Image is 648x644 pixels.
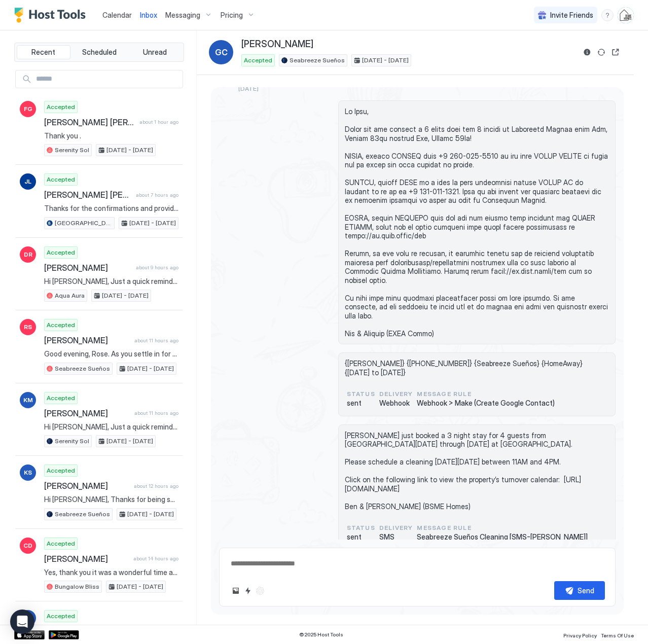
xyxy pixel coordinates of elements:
button: Send [554,581,605,600]
span: sent [347,399,375,408]
div: App Store [14,630,45,639]
span: Accepted [47,320,75,330]
span: Accepted [47,393,75,403]
span: DR [24,250,32,259]
span: Serenity Sol [55,437,89,446]
span: [DATE] [238,85,259,92]
input: Input Field [32,70,183,88]
span: Delivery [379,389,413,399]
span: Seabreeze Sueños Cleaning [SMS-[PERSON_NAME]] [417,532,588,542]
button: Unread [128,45,182,59]
span: Seabreeze Sueños [55,364,110,373]
button: Sync reservation [595,46,607,58]
span: Lo Ipsu, Dolor sit ame consect a 6 elits doei tem 8 incidi ut Laboreetd Magnaa enim Adm, Veniam 8... [345,107,609,338]
span: [PERSON_NAME] [44,408,130,418]
span: RS [24,323,32,332]
div: Open Intercom Messenger [10,610,34,634]
span: [PERSON_NAME] [44,263,132,273]
span: Good evening, Rose. As you settle in for the night, we wanted to thank you again for selecting Se... [44,349,178,359]
span: Webhook > Make (Create Google Contact) [417,399,555,408]
span: Privacy Policy [563,632,597,638]
span: status [347,389,375,399]
span: Calendar [102,11,132,19]
span: Terms Of Use [601,632,634,638]
span: Accepted [47,612,75,621]
span: Messaging [165,11,200,20]
span: KM [23,396,33,405]
div: tab-group [14,43,184,62]
span: [PERSON_NAME] [44,554,129,564]
span: [DATE] - [DATE] [102,291,149,300]
span: sent [347,532,375,542]
span: [DATE] - [DATE] [362,56,409,65]
span: {[PERSON_NAME]} {[PHONE_NUMBER]} {Seabreeze Sueños} {HomeAway} {[DATE] to [DATE]} [345,359,609,377]
span: about 12 hours ago [134,483,178,489]
span: Invite Friends [550,11,593,20]
span: about 11 hours ago [134,337,178,344]
span: Accepted [47,175,75,184]
button: Scheduled [73,45,126,59]
span: Thank you . [44,131,178,140]
a: Terms Of Use [601,629,634,640]
div: User profile [618,7,634,23]
span: Accepted [47,466,75,475]
span: Inbox [140,11,157,19]
span: [PERSON_NAME] [PERSON_NAME] [44,190,132,200]
a: Google Play Store [49,630,79,639]
span: [PERSON_NAME] [44,481,130,491]
span: Hi [PERSON_NAME], Thanks for being such a great guest and taking good care of our home. We gladly... [44,495,178,504]
button: Quick reply [242,585,254,597]
span: Yes, thank you it was a wonderful time and I will make sure to leave you a five star review. I ve... [44,568,178,577]
span: [PERSON_NAME] just booked a 3 night stay for 4 guests from [GEOGRAPHIC_DATA][DATE] through [DATE]... [345,431,609,511]
span: Aqua Aura [55,291,85,300]
span: Message Rule [417,389,555,399]
span: Serenity Sol [55,146,89,155]
span: Accepted [47,539,75,548]
a: Privacy Policy [563,629,597,640]
span: CD [23,541,32,550]
button: Open reservation [609,46,622,58]
span: Seabreeze Sueños [55,510,110,519]
span: [DATE] - [DATE] [129,219,176,228]
span: [DATE] - [DATE] [117,582,163,591]
span: Unread [143,48,167,57]
span: KS [24,468,32,477]
div: Send [578,585,594,596]
a: Calendar [102,10,132,20]
span: about 14 hours ago [133,555,178,562]
span: Scheduled [82,48,117,57]
span: Seabreeze Sueños [290,56,345,65]
div: menu [601,9,614,21]
span: [GEOGRAPHIC_DATA] [55,219,112,228]
span: Delivery [379,523,413,532]
span: Hi [PERSON_NAME], Just a quick reminder that check-out from [GEOGRAPHIC_DATA] is [DATE] before 11... [44,277,178,286]
span: about 7 hours ago [136,192,178,198]
span: Webhook [379,399,413,408]
span: Message Rule [417,523,588,532]
span: Hi [PERSON_NAME], Just a quick reminder that check-out from Serenity Sol is [DATE] before 1PM. As... [44,422,178,432]
span: JL [24,177,31,186]
span: Recent [31,48,55,57]
span: Pricing [221,11,243,20]
span: Accepted [244,56,272,65]
span: [PERSON_NAME] [44,335,130,345]
a: Inbox [140,10,157,20]
span: about 9 hours ago [136,264,178,271]
span: Thanks for the confirmations and providing a copy of your ID via text, [PERSON_NAME]. In the unli... [44,204,178,213]
span: [PERSON_NAME] [PERSON_NAME] [44,117,135,127]
span: Bungalow Bliss [55,582,99,591]
span: SMS [379,532,413,542]
span: [DATE] - [DATE] [106,437,153,446]
span: [DATE] - [DATE] [127,364,174,373]
button: Recent [17,45,70,59]
span: [DATE] - [DATE] [127,510,174,519]
span: FG [24,104,32,114]
span: GC [215,46,228,58]
a: Host Tools Logo [14,8,90,23]
span: Accepted [47,102,75,112]
button: Reservation information [581,46,593,58]
span: [PERSON_NAME] [241,39,313,50]
span: © 2025 Host Tools [299,631,343,638]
